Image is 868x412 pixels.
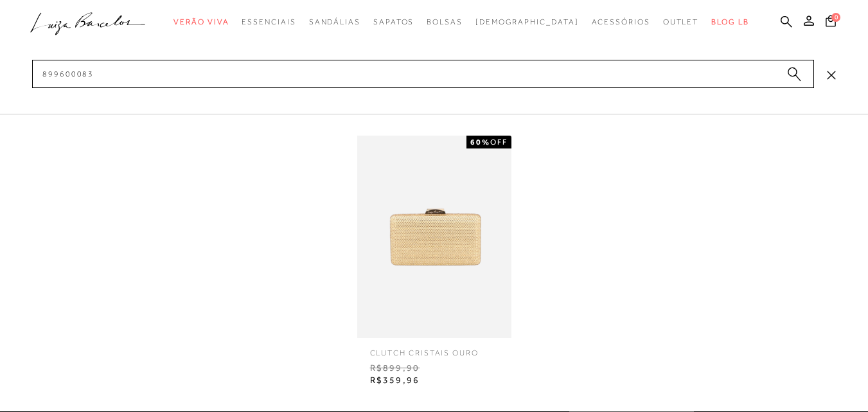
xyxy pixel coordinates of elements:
span: Essenciais [242,17,296,26]
a: BLOG LB [711,10,748,34]
span: 0 [831,13,840,22]
span: Sandálias [309,17,360,26]
span: Verão Viva [173,17,229,26]
a: categoryNavScreenReaderText [427,10,463,34]
span: BLOG LB [711,17,748,26]
a: categoryNavScreenReaderText [373,10,414,34]
span: R$899,90 [360,359,508,378]
span: Outlet [663,17,699,26]
span: CLUTCH CRISTAIS OURO [360,338,508,359]
span: [DEMOGRAPHIC_DATA] [475,17,579,26]
span: Bolsas [427,17,463,26]
a: categoryNavScreenReaderText [592,10,650,34]
a: categoryNavScreenReaderText [309,10,360,34]
span: Sapatos [373,17,414,26]
input: Buscar. [32,60,814,88]
a: noSubCategoriesText [475,10,579,34]
a: categoryNavScreenReaderText [663,10,699,34]
a: categoryNavScreenReaderText [242,10,296,34]
span: R$359,96 [360,371,508,390]
strong: 60% [470,138,490,147]
button: 0 [822,14,840,31]
a: CLUTCH CRISTAIS OURO 60%OFF CLUTCH CRISTAIS OURO R$899,90 R$359,96 [354,136,515,390]
span: OFF [490,138,508,147]
img: CLUTCH CRISTAIS OURO [357,136,511,338]
a: categoryNavScreenReaderText [173,10,229,34]
span: Acessórios [592,17,650,26]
